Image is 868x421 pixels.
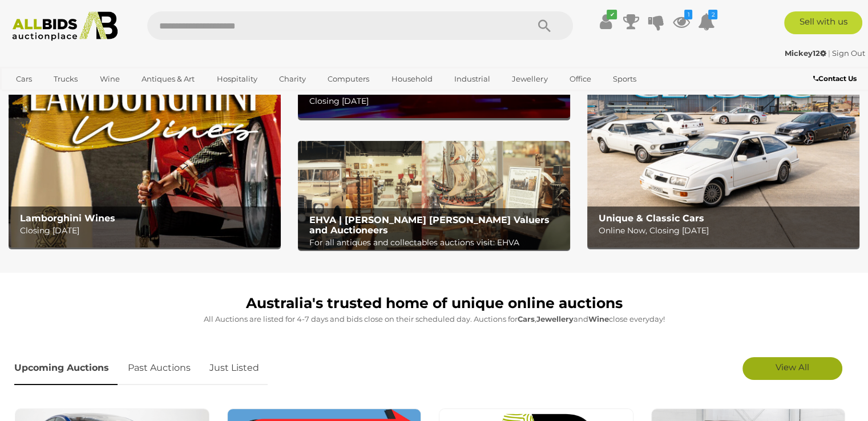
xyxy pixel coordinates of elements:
[9,88,104,107] a: [GEOGRAPHIC_DATA]
[119,351,199,385] a: Past Auctions
[599,224,854,238] p: Online Now, Closing [DATE]
[828,48,830,58] span: |
[587,9,859,248] img: Unique & Classic Cars
[320,70,377,88] a: Computers
[588,314,609,323] strong: Wine
[298,9,570,118] a: Police Recovered Goods Police Recovered Goods Closing [DATE]
[684,10,692,19] i: 1
[607,10,617,19] i: ✔
[20,213,115,224] b: Lamborghini Wines
[201,351,268,385] a: Just Listed
[516,11,573,40] button: Search
[209,70,265,88] a: Hospitality
[518,314,535,323] strong: Cars
[272,70,313,88] a: Charity
[536,314,574,323] strong: Jewellery
[309,214,550,236] b: EHVA | [PERSON_NAME] [PERSON_NAME] Valuers and Auctioneers
[384,70,440,88] a: Household
[597,11,614,32] a: ✔
[309,236,564,250] p: For all antiques and collectables auctions visit: EHVA
[562,70,599,88] a: Office
[447,70,498,88] a: Industrial
[599,213,704,224] b: Unique & Classic Cars
[14,295,854,311] h1: Australia's trusted home of unique online auctions
[813,72,859,85] a: Contact Us
[298,141,570,250] a: EHVA | Evans Hastings Valuers and Auctioneers EHVA | [PERSON_NAME] [PERSON_NAME] Valuers and Auct...
[14,313,854,326] p: All Auctions are listed for 4-7 days and bids close on their scheduled day. Auctions for , and cl...
[672,11,689,32] a: 1
[6,11,124,41] img: Allbids.com.au
[9,9,281,248] a: Lamborghini Wines Lamborghini Wines Closing [DATE]
[298,141,570,250] img: EHVA | Evans Hastings Valuers and Auctioneers
[9,70,39,88] a: Cars
[134,70,202,88] a: Antiques & Art
[9,9,281,248] img: Lamborghini Wines
[92,70,127,88] a: Wine
[504,70,555,88] a: Jewellery
[813,74,857,83] b: Contact Us
[309,94,564,108] p: Closing [DATE]
[14,351,118,385] a: Upcoming Auctions
[785,48,828,58] a: Mickey12
[832,48,865,58] a: Sign Out
[708,10,717,19] i: 2
[587,9,859,248] a: Unique & Classic Cars Unique & Classic Cars Online Now, Closing [DATE]
[784,11,862,34] a: Sell with us
[46,70,85,88] a: Trucks
[605,70,644,88] a: Sports
[697,11,714,32] a: 2
[785,48,826,58] strong: Mickey12
[742,357,842,380] a: View All
[20,224,275,238] p: Closing [DATE]
[776,362,809,373] span: View All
